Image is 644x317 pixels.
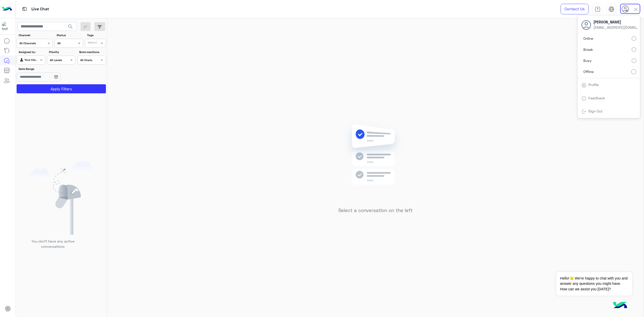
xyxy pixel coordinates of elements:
label: Channel: [19,33,52,37]
img: hulul-logo.png [611,297,629,314]
button: search [64,22,77,33]
input: Offline [631,69,636,74]
a: Feedback [588,96,605,100]
a: tab [592,4,602,14]
span: Online [583,36,593,41]
span: Break [583,47,593,52]
label: Date Range [19,67,75,71]
img: empty users [30,161,93,235]
input: Busy [632,58,636,63]
p: Live Chat [31,6,49,13]
a: Sign Out [588,109,602,113]
img: tab [21,6,28,12]
label: Assigned to: [19,50,45,54]
span: [EMAIL_ADDRESS][DOMAIN_NAME] [593,25,639,30]
span: search [67,24,73,30]
img: close [633,7,639,12]
label: Tags [87,33,105,37]
label: Note mentions [79,50,105,54]
label: Status [57,33,83,37]
input: Online [632,36,636,41]
h5: Select a conversation on the left [338,208,413,213]
img: tab [581,96,586,101]
img: tab [609,6,614,12]
input: Break [632,47,636,52]
span: Hello!👋 We're happy to chat with you and answer any questions you might have. How can we assist y... [556,272,632,296]
img: tab [595,6,600,12]
p: You don’t have any active conversations [27,239,78,249]
span: Busy [583,58,592,63]
img: tab [581,83,586,88]
div: Select [87,40,97,46]
a: Contact Us [560,4,589,14]
img: no messages [339,120,412,204]
span: Offline [583,69,594,74]
span: [PERSON_NAME] [593,19,639,25]
label: Priority [49,50,75,54]
a: Profile [588,83,599,87]
button: Apply Filters [17,84,106,93]
img: 1403182699927242 [2,22,11,31]
img: Logo [2,4,12,14]
img: tab [581,109,586,114]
